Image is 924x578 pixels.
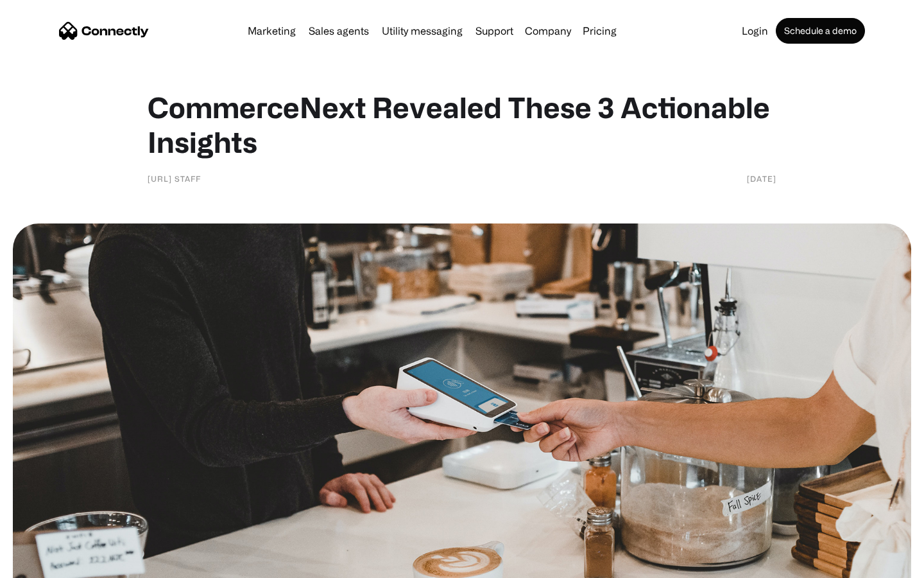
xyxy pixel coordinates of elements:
[776,18,865,44] a: Schedule a demo
[525,22,571,40] div: Company
[747,172,776,185] div: [DATE]
[577,26,622,36] a: Pricing
[148,172,201,185] div: [URL] Staff
[59,21,149,40] a: home
[304,26,374,36] a: Sales agents
[737,26,773,36] a: Login
[148,90,776,159] h1: CommerceNext Revealed These 3 Actionable Insights
[13,556,77,574] aside: Language selected: English
[521,22,575,40] div: Company
[470,26,518,36] a: Support
[26,556,77,574] ul: Language list
[377,26,468,36] a: Utility messaging
[243,26,301,36] a: Marketing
